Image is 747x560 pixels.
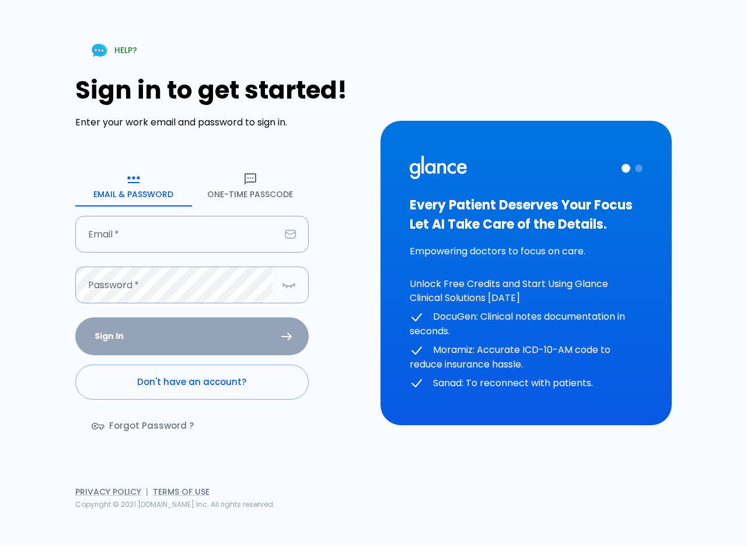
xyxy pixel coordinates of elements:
p: Sanad: To reconnect with patients. [410,376,643,391]
a: Terms of Use [153,486,210,498]
img: Chat Support [89,40,110,61]
h1: Sign in to get started! [75,76,366,104]
input: dr.ahmed@clinic.com [75,216,280,253]
p: Empowering doctors to focus on care. [410,244,643,258]
h3: Every Patient Deserves Your Focus Let AI Take Care of the Details. [410,195,643,234]
button: One-Time Passcode [192,164,309,206]
span: Copyright © 2021 [DOMAIN_NAME] Inc. All rights reserved. [75,499,275,509]
p: DocuGen: Clinical notes documentation in seconds. [410,310,643,338]
button: Email & Password [75,164,192,206]
a: HELP? [75,36,151,65]
p: Unlock Free Credits and Start Using Glance Clinical Solutions [DATE] [410,277,643,305]
span: | [146,486,148,498]
a: Privacy Policy [75,486,141,498]
a: Forgot Password ? [75,409,212,443]
p: Enter your work email and password to sign in. [75,116,366,129]
a: Don't have an account? [75,365,309,400]
p: Moramiz: Accurate ICD-10-AM code to reduce insurance hassle. [410,343,643,372]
